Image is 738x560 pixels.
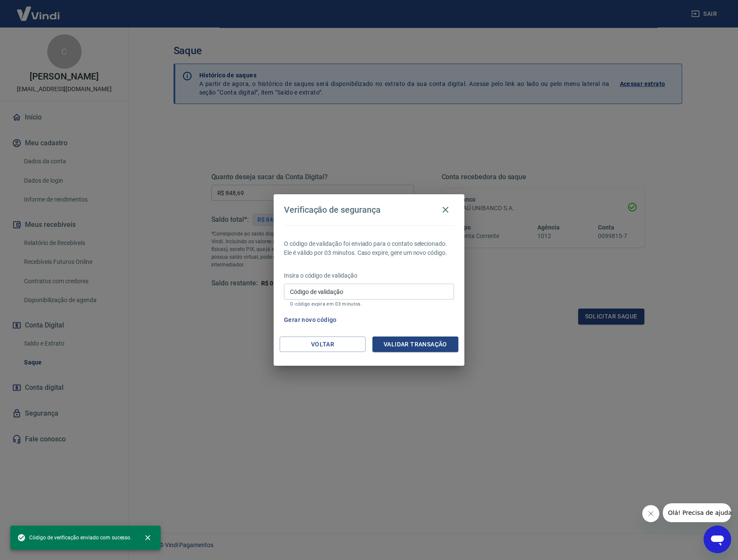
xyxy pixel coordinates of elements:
[284,271,454,280] p: Insira o código de validação
[284,205,381,215] h4: Verificação de segurança
[372,337,458,352] button: Validar transação
[281,312,340,328] button: Gerar novo código
[280,337,366,352] button: Voltar
[663,503,731,522] iframe: Mensagem da empresa
[138,528,157,547] button: close
[642,505,659,522] iframe: Fechar mensagem
[704,526,731,553] iframe: Botão para abrir a janela de mensagens
[17,533,131,542] span: Código de verificação enviado com sucesso.
[290,301,448,307] p: O código expira em 03 minutos.
[284,239,454,257] p: O código de validação foi enviado para o contato selecionado. Ele é válido por 03 minutos. Caso e...
[5,6,72,13] span: Olá! Precisa de ajuda?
